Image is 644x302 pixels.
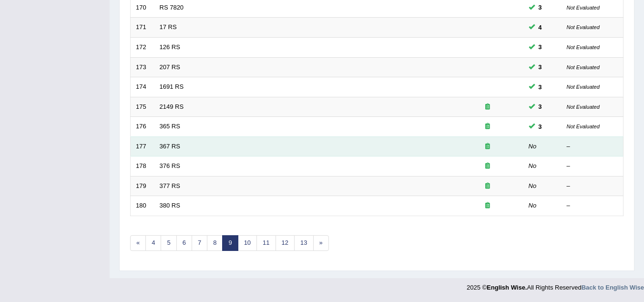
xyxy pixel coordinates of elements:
a: 376 RS [160,162,180,169]
strong: English Wise. [487,284,527,291]
small: Not Evaluated [567,5,600,10]
a: 10 [238,235,257,251]
td: 179 [131,176,154,196]
td: 178 [131,156,154,177]
a: 1691 RS [160,83,184,90]
a: 207 RS [160,63,180,71]
a: « [130,235,146,251]
div: – [567,162,618,171]
a: 126 RS [160,43,180,51]
small: Not Evaluated [567,44,600,50]
a: 380 RS [160,202,180,209]
div: – [567,142,618,151]
span: You can still take this question [535,82,546,92]
em: No [529,202,537,209]
span: You can still take this question [535,62,546,72]
td: 174 [131,77,154,97]
em: No [529,182,537,189]
a: 2149 RS [160,103,184,110]
td: 175 [131,97,154,117]
div: Exam occurring question [457,182,518,191]
a: 4 [145,235,161,251]
small: Not Evaluated [567,124,600,129]
a: 13 [294,235,313,251]
div: Exam occurring question [457,122,518,131]
a: 17 RS [160,23,177,31]
small: Not Evaluated [567,24,600,30]
a: 367 RS [160,143,180,150]
div: – [567,182,618,191]
td: 177 [131,136,154,156]
em: No [529,162,537,169]
span: You can still take this question [535,122,546,132]
div: Exam occurring question [457,142,518,151]
div: Exam occurring question [457,162,518,171]
small: Not Evaluated [567,104,600,110]
small: Not Evaluated [567,84,600,90]
a: 11 [256,235,276,251]
td: 172 [131,37,154,57]
div: – [567,201,618,210]
em: No [529,143,537,150]
a: 5 [161,235,176,251]
td: 173 [131,57,154,77]
div: Exam occurring question [457,201,518,210]
a: Back to English Wise [582,284,644,291]
a: 377 RS [160,182,180,189]
small: Not Evaluated [567,64,600,70]
td: 176 [131,117,154,137]
span: You can still take this question [535,102,546,112]
td: 180 [131,196,154,216]
a: RS 7820 [160,4,184,11]
a: 8 [207,235,223,251]
span: You can still take this question [535,22,546,32]
a: 6 [176,235,192,251]
div: Exam occurring question [457,103,518,112]
a: 7 [192,235,207,251]
span: You can still take this question [535,42,546,52]
a: 9 [222,235,238,251]
a: 365 RS [160,123,180,130]
div: 2025 © All Rights Reserved [467,278,644,292]
span: You can still take this question [535,2,546,12]
a: » [313,235,329,251]
a: 12 [276,235,295,251]
td: 171 [131,18,154,38]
